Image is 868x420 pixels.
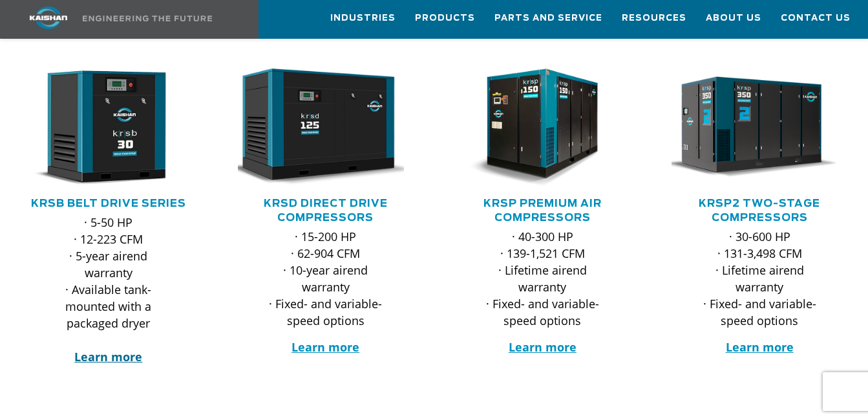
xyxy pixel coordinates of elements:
div: krsp350 [672,68,847,187]
img: krsp150 [445,68,621,187]
span: Products [415,11,475,26]
div: krsp150 [455,68,631,187]
a: Learn more [726,339,794,355]
a: Resources [622,1,686,36]
a: Contact Us [781,1,851,36]
a: KRSD Direct Drive Compressors [264,198,388,223]
a: Parts and Service [494,1,602,36]
div: krsd125 [238,68,414,187]
p: · 5-50 HP · 12-223 CFM · 5-year airend warranty · Available tank-mounted with a packaged dryer [47,214,171,365]
a: Learn more [291,339,359,355]
span: Resources [622,11,686,26]
a: About Us [706,1,761,36]
img: Engineering the future [83,16,212,21]
a: Industries [330,1,396,36]
img: krsd125 [228,68,404,187]
p: · 30-600 HP · 131-3,498 CFM · Lifetime airend warranty · Fixed- and variable-speed options [697,228,821,329]
a: KRSP2 Two-Stage Compressors [699,198,820,223]
img: krsp350 [662,68,838,187]
span: Industries [330,11,396,26]
a: Learn more [74,349,142,364]
a: Products [415,1,475,36]
p: · 15-200 HP · 62-904 CFM · 10-year airend warranty · Fixed- and variable-speed options [264,228,388,329]
a: KRSP Premium Air Compressors [483,198,602,223]
p: · 40-300 HP · 139-1,521 CFM · Lifetime airend warranty · Fixed- and variable-speed options [481,228,605,329]
img: krsb30 [11,68,187,187]
span: Parts and Service [494,11,602,26]
span: Contact Us [781,11,851,26]
div: krsb30 [21,68,196,187]
a: Learn more [509,339,577,355]
a: KRSB Belt Drive Series [31,198,186,209]
span: About Us [706,11,761,26]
